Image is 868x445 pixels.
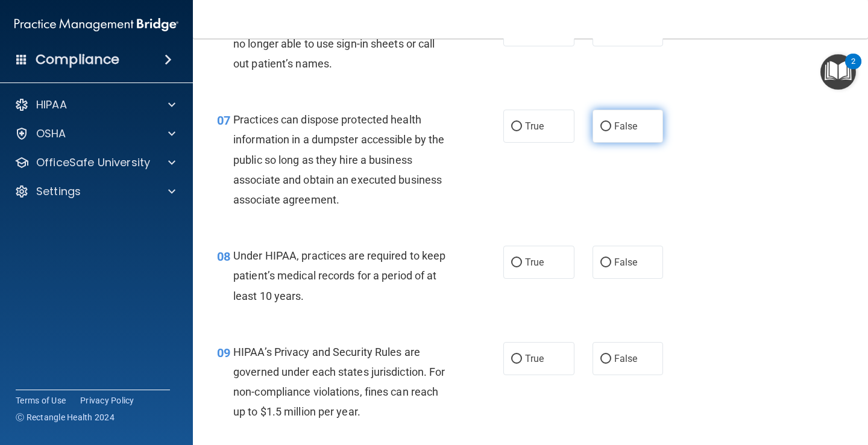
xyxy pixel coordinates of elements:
span: True [525,120,544,132]
a: Terms of Use [16,394,66,406]
span: True [525,257,544,268]
a: HIPAA [14,98,175,112]
input: True [511,122,522,131]
input: True [511,355,522,364]
p: OSHA [36,126,66,141]
span: False [614,120,638,132]
input: False [600,355,611,364]
span: Practices can dispose protected health information in a dumpster accessible by the public so long... [233,113,444,206]
span: False [614,257,638,268]
a: OfficeSafe University [14,155,175,170]
a: Privacy Policy [80,394,134,406]
button: Open Resource Center, 2 new notifications [820,54,856,90]
input: False [600,258,611,267]
img: PMB logo [14,13,178,37]
span: HIPAA’s Privacy and Security Rules are governed under each states jurisdiction. For non-complianc... [233,346,445,419]
span: True [525,353,544,364]
iframe: Drift Widget Chat Controller [659,360,854,408]
span: 09 [217,346,230,360]
input: False [600,122,611,131]
p: Settings [36,184,81,199]
h4: Compliance [36,51,119,68]
span: False [614,353,638,364]
span: Under the HIPAA Omnibus Rule, practices are no longer able to use sign-in sheets or call out pati... [233,17,452,69]
input: True [511,258,522,267]
a: OSHA [14,126,175,141]
span: Ⓒ Rectangle Health 2024 [16,411,115,423]
div: 2 [851,61,855,77]
span: Under HIPAA, practices are required to keep patient’s medical records for a period of at least 10... [233,249,445,302]
a: Settings [14,184,175,199]
p: OfficeSafe University [36,155,150,170]
span: 08 [217,249,230,264]
p: HIPAA [36,98,67,112]
span: 07 [217,113,230,128]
